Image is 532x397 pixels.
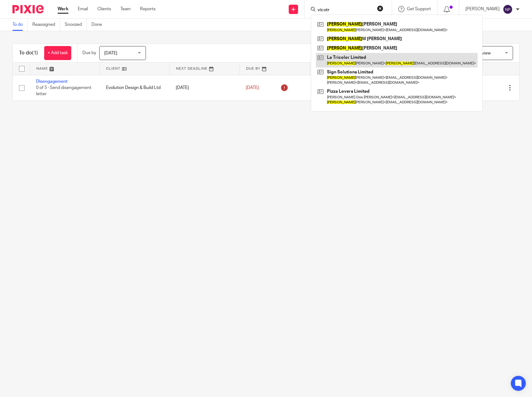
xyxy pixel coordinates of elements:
[36,86,91,96] span: 0 of 5 · Send disengagement letter
[44,46,71,60] a: + Add task
[91,19,107,31] a: Done
[32,50,38,55] span: (1)
[120,6,131,12] a: Team
[140,6,156,12] a: Reports
[12,5,44,13] img: Pixie
[465,6,500,12] p: [PERSON_NAME]
[12,19,28,31] a: To do
[19,50,38,56] h1: To do
[377,5,383,12] button: Clear
[170,75,240,100] td: [DATE]
[104,51,117,55] span: [DATE]
[82,50,96,56] p: Due by
[78,6,88,12] a: Email
[36,79,68,84] a: Disengagement
[58,6,68,12] a: Work
[100,75,170,100] td: Evolution Design & Build Ltd
[65,19,87,31] a: Snoozed
[32,19,60,31] a: Reassigned
[317,7,373,13] input: Search
[503,4,513,14] img: svg%3E
[407,7,431,11] span: Get Support
[97,6,111,12] a: Clients
[246,86,259,90] span: [DATE]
